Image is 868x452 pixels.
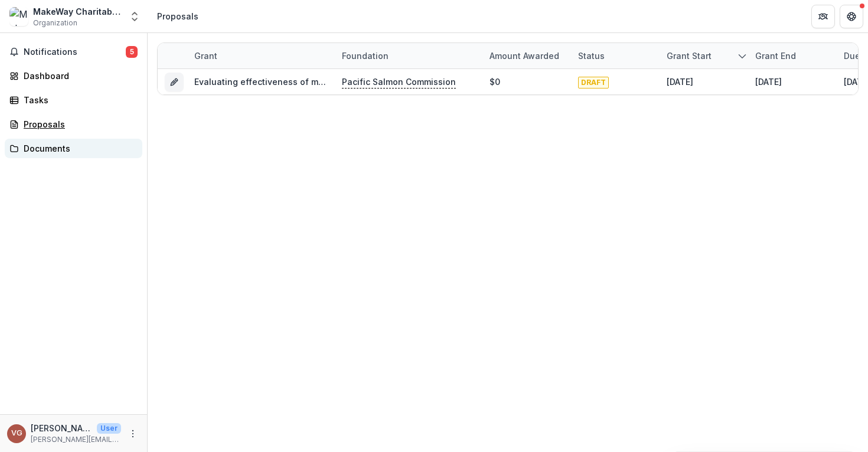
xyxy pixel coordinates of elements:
div: Grant [187,43,335,68]
div: Grant end [748,43,837,68]
div: Grant start [660,43,748,68]
nav: breadcrumb [152,8,203,25]
div: Amount awarded [482,43,571,68]
div: Amount awarded [482,50,566,62]
span: Notifications [24,47,126,57]
p: [PERSON_NAME][EMAIL_ADDRESS][DOMAIN_NAME] [31,434,121,445]
div: Status [571,43,660,68]
button: Open entity switcher [126,5,143,28]
div: Foundation [335,43,482,68]
div: Proposals [24,118,133,130]
div: [DATE] [755,76,782,88]
a: Tasks [5,90,142,110]
button: Grant 9da7da44-86f6-4759-b41e-589462010781 [165,73,184,91]
svg: sorted descending [738,51,747,61]
button: More [126,427,140,441]
div: Grant end [748,50,803,62]
div: Foundation [335,50,396,62]
div: Status [571,50,612,62]
button: Partners [811,5,835,28]
p: Pacific Salmon Commission [342,76,456,89]
div: MakeWay Charitable Society - Resilient Waters [33,5,122,18]
button: Get Help [840,5,863,28]
div: Documents [24,142,133,155]
a: Proposals [5,114,142,134]
a: Evaluating effectiveness of modest retrofits and operational modifications to improve salmon pass... [194,77,858,87]
div: Dashboard [24,70,133,82]
span: Organization [33,18,77,28]
div: Vicki Guzikowski [11,430,22,437]
div: [DATE] [667,76,693,88]
img: MakeWay Charitable Society - Resilient Waters [9,7,28,26]
span: DRAFT [578,77,609,89]
button: Notifications5 [5,42,142,61]
p: [PERSON_NAME] [31,422,92,434]
div: $0 [490,76,500,88]
a: Documents [5,139,142,158]
p: User [97,423,121,434]
div: Proposals [157,10,198,22]
a: Dashboard [5,66,142,86]
div: Grant start [660,50,719,62]
div: Tasks [24,94,133,106]
span: 5 [126,46,138,58]
div: Grant [187,50,224,62]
